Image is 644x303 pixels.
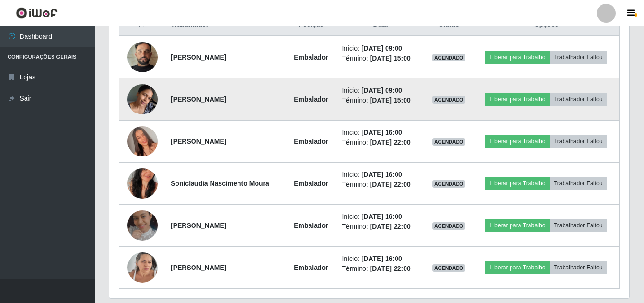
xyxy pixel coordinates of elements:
li: Início: [342,254,419,264]
button: Trabalhador Faltou [550,177,607,190]
img: 1738511750636.jpeg [127,79,158,119]
button: Trabalhador Faltou [550,219,607,232]
button: Trabalhador Faltou [550,135,607,148]
span: AGENDADO [432,264,466,272]
span: AGENDADO [432,180,466,188]
time: [DATE] 09:00 [362,44,402,52]
span: AGENDADO [432,54,466,61]
strong: [PERSON_NAME] [171,264,226,271]
strong: Embalador [294,180,328,187]
li: Início: [342,86,419,95]
time: [DATE] 09:00 [362,87,402,94]
button: Trabalhador Faltou [550,51,607,64]
img: 1751455620559.jpeg [127,114,158,168]
time: [DATE] 16:00 [362,171,402,178]
time: [DATE] 22:00 [370,265,411,272]
li: Início: [342,170,419,180]
time: [DATE] 16:00 [362,255,402,262]
li: Término: [342,95,419,105]
img: CoreUI Logo [16,7,58,19]
button: Liberar para Trabalho [485,261,549,274]
span: AGENDADO [432,138,466,146]
time: [DATE] 16:00 [362,213,402,220]
li: Término: [342,222,419,232]
img: 1732360371404.jpeg [127,30,158,84]
img: 1733797233446.jpeg [127,210,158,241]
strong: Soniclaudia Nascimento Moura [171,180,269,187]
button: Liberar para Trabalho [485,177,549,190]
li: Término: [342,180,419,190]
button: Liberar para Trabalho [485,219,549,232]
strong: Embalador [294,95,328,103]
button: Trabalhador Faltou [550,93,607,106]
strong: Embalador [294,53,328,61]
time: [DATE] 22:00 [370,181,411,188]
li: Início: [342,43,419,53]
img: 1715895130415.jpeg [127,156,158,210]
li: Término: [342,138,419,147]
li: Término: [342,264,419,274]
button: Liberar para Trabalho [485,135,549,148]
li: Término: [342,53,419,63]
img: 1741963068390.jpeg [127,247,158,287]
strong: [PERSON_NAME] [171,222,226,229]
time: [DATE] 22:00 [370,139,411,146]
span: AGENDADO [432,222,466,230]
button: Trabalhador Faltou [550,261,607,274]
strong: [PERSON_NAME] [171,95,226,103]
strong: [PERSON_NAME] [171,53,226,61]
time: [DATE] 15:00 [370,96,411,104]
li: Início: [342,128,419,138]
strong: Embalador [294,264,328,271]
time: [DATE] 15:00 [370,54,411,62]
span: AGENDADO [432,96,466,104]
time: [DATE] 16:00 [362,129,402,136]
strong: Embalador [294,222,328,229]
li: Início: [342,212,419,222]
button: Liberar para Trabalho [485,51,549,64]
strong: Embalador [294,138,328,145]
button: Liberar para Trabalho [485,93,549,106]
time: [DATE] 22:00 [370,223,411,230]
strong: [PERSON_NAME] [171,138,226,145]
